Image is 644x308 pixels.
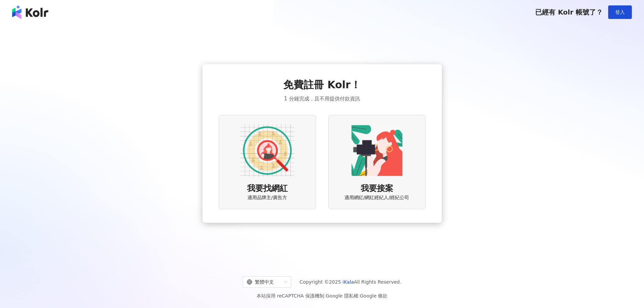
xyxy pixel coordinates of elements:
span: | [358,293,360,299]
span: 我要接案 [361,183,393,194]
span: Copyright © 2025 All Rights Reserved. [300,278,401,286]
img: logo [12,5,48,19]
a: Google 隱私權 [326,293,358,299]
span: 1 分鐘完成，且不用提供付款資訊 [284,95,360,103]
img: KOL identity option [350,123,404,177]
span: | [324,293,326,299]
a: iKala [342,279,354,285]
span: 登入 [615,9,625,15]
img: AD identity option [240,123,294,177]
span: 本站採用 reCAPTCHA 保護機制 [257,292,387,300]
a: Google 條款 [360,293,387,299]
span: 已經有 Kolr 帳號了？ [535,8,603,16]
span: 適用網紅/網紅經紀人/經紀公司 [344,194,409,201]
span: 我要找網紅 [247,183,288,194]
div: 繁體中文 [247,277,281,287]
span: 適用品牌主/廣告方 [247,194,287,201]
button: 登入 [608,5,632,19]
span: 免費註冊 Kolr！ [283,78,361,92]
